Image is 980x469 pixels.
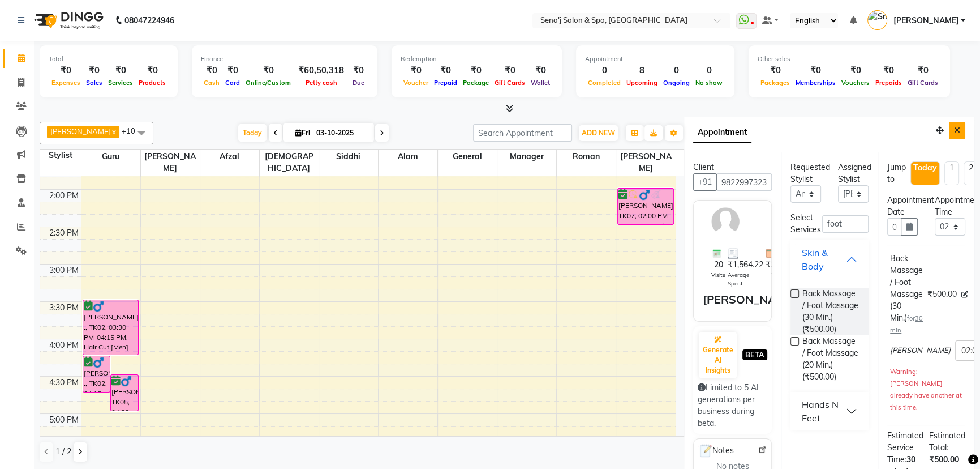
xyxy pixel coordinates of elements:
[201,54,368,64] div: Finance
[624,64,660,77] div: 8
[890,368,962,411] small: Warning: [PERSON_NAME] already have another at this time.
[293,129,313,137] span: Fri
[822,215,869,233] input: Search by service name
[201,79,222,87] span: Cash
[124,5,174,36] b: 08047224946
[905,79,941,87] span: Gift Cards
[401,64,431,77] div: ₹0
[905,64,941,77] div: ₹0
[122,126,144,135] span: +10
[927,288,957,300] span: ₹500.00
[431,64,460,77] div: ₹0
[83,64,105,77] div: ₹0
[47,414,81,426] div: 5:00 PM
[872,79,905,87] span: Prepaids
[742,349,767,360] span: BETA
[201,64,222,77] div: ₹0
[839,79,872,87] span: Vouchers
[624,79,660,87] span: Upcoming
[782,212,814,236] div: Select Services
[528,64,553,77] div: ₹0
[698,444,734,458] span: Notes
[136,79,169,87] span: Products
[438,150,497,164] span: General
[887,218,901,236] input: yyyy-mm-dd
[473,124,572,142] input: Search Appointment
[243,64,294,77] div: ₹0
[55,446,71,458] span: 1 / 2
[890,345,951,356] span: [PERSON_NAME]
[222,79,243,87] span: Card
[758,79,793,87] span: Packages
[582,129,615,137] span: ADD NEW
[728,271,763,288] span: Average Spent
[105,79,136,87] span: Services
[47,190,81,202] div: 2:00 PM
[890,253,923,336] div: Back Massage / Foot Massage (30 Min.)
[964,161,978,185] li: 2
[890,314,923,334] small: for
[40,150,81,161] div: Stylist
[693,173,717,191] button: +91
[349,64,368,77] div: ₹0
[313,125,369,142] input: 2025-10-03
[867,10,887,30] img: Smita Acharekar
[929,430,965,453] span: Estimated Total:
[711,271,725,279] span: Visits
[793,79,839,87] span: Memberships
[200,150,259,164] span: Afzal
[47,227,81,239] div: 2:30 PM
[585,64,624,77] div: 0
[379,150,437,164] span: Alam
[29,5,106,36] img: logo
[802,288,859,335] span: Back Massage / Foot Massage (30 Min.) (₹500.00)
[47,339,81,351] div: 4:00 PM
[105,64,136,77] div: ₹0
[949,122,965,139] button: Close
[83,356,110,392] div: [PERSON_NAME] ., TK02, 04:15 PM-04:45 PM, [PERSON_NAME] Trim
[585,79,624,87] span: Completed
[294,64,349,77] div: ₹60,50,318
[872,64,905,77] div: ₹0
[935,194,965,218] div: Appointment Time
[887,161,906,185] div: Jump to
[699,332,737,378] button: Generate AI Insights
[790,161,821,185] div: Requested Stylist
[49,79,83,87] span: Expenses
[758,64,793,77] div: ₹0
[528,79,553,87] span: Wallet
[698,382,767,429] div: Limited to 5 AI generations per business during beta.
[460,79,492,87] span: Package
[802,398,846,425] div: Hands N Feet
[660,79,693,87] span: Ongoing
[243,79,294,87] span: Online/Custom
[716,173,772,191] input: Search by Name/Mobile/Email/Code
[693,64,725,77] div: 0
[401,79,431,87] span: Voucher
[714,259,723,271] span: 20
[660,64,693,77] div: 0
[111,127,116,136] a: x
[793,64,839,77] div: ₹0
[141,150,200,176] span: [PERSON_NAME]
[47,377,81,389] div: 4:30 PM
[618,189,673,224] div: [PERSON_NAME], TK07, 02:00 PM-02:30 PM, Back Massage / Foot Massage (30 Min.)
[887,194,918,218] div: Appointment Date
[771,271,801,279] span: Total Spent
[401,54,553,64] div: Redemption
[758,54,941,64] div: Other sales
[838,161,869,185] div: Assigned Stylist
[839,64,872,77] div: ₹0
[492,79,528,87] span: Gift Cards
[693,161,772,173] div: Client
[893,15,958,27] span: [PERSON_NAME]
[492,64,528,77] div: ₹0
[944,161,959,185] li: 1
[431,79,460,87] span: Prepaid
[913,162,937,174] div: Today
[795,242,864,276] button: Skin & Body
[303,79,340,87] span: Petty cash
[222,64,243,77] div: ₹0
[887,430,923,464] span: Estimated Service Time:
[49,64,83,77] div: ₹0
